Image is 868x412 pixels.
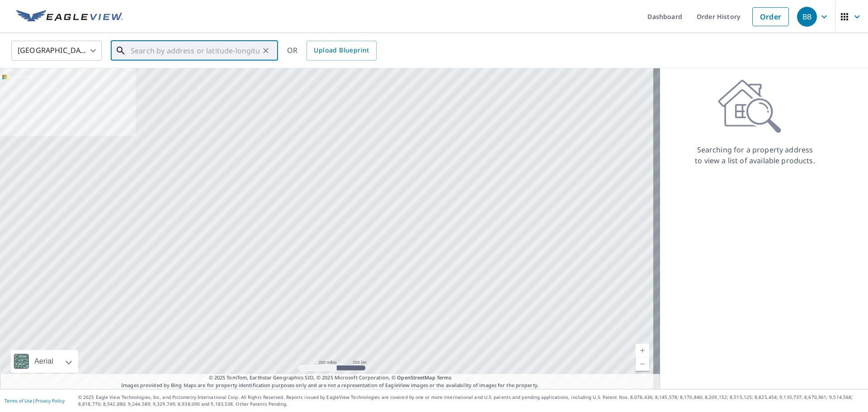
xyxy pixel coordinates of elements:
[16,10,123,24] img: EV Logo
[307,41,376,61] a: Upload Blueprint
[35,398,65,404] a: Privacy Policy
[752,7,789,26] a: Order
[437,374,452,381] a: Terms
[5,398,65,403] p: |
[797,7,817,27] div: BB
[78,394,863,407] p: © 2025 Eagle View Technologies, Inc. and Pictometry International Corp. All Rights Reserved. Repo...
[397,374,435,381] a: OpenStreetMap
[5,398,33,404] a: Terms of Use
[11,38,102,63] div: [GEOGRAPHIC_DATA]
[636,357,649,371] a: Current Level 5, Zoom Out
[636,344,649,357] a: Current Level 5, Zoom In
[131,38,259,63] input: Search by address or latitude-longitude
[694,144,816,166] p: Searching for a property address to view a list of available products.
[32,350,56,373] div: Aerial
[314,45,369,56] span: Upload Blueprint
[209,374,452,382] span: © 2025 TomTom, Earthstar Geographics SIO, © 2025 Microsoft Corporation, ©
[259,44,272,57] button: Clear
[11,350,78,373] div: Aerial
[287,41,377,61] div: OR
